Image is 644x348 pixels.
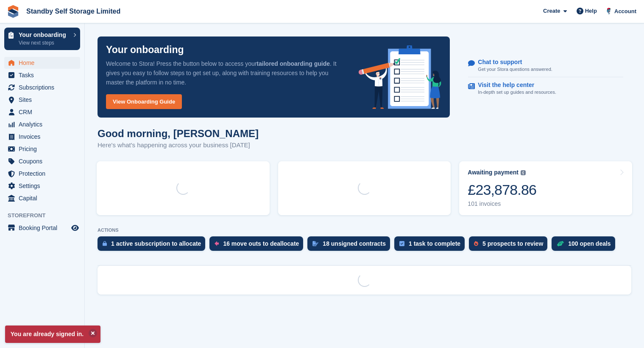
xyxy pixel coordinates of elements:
[478,59,545,66] p: Chat to support
[4,57,80,69] a: menu
[312,241,318,246] img: contract_signature_icon-13c848040528278c33f63329250d36e43548de30e8caae1d1a13099fd9432cc5.svg
[4,28,80,50] a: Your onboarding View next steps
[4,106,80,118] a: menu
[19,222,70,234] span: Booking Portal
[19,180,70,192] span: Settings
[209,236,307,255] a: 16 move outs to deallocate
[103,241,107,246] img: active_subscription_to_allocate_icon-d502201f5373d7db506a760aba3b589e785aa758c864c3986d89f69b8ff3...
[106,94,182,109] a: View Onboarding Guide
[19,106,70,118] span: CRM
[70,223,80,233] a: Preview store
[359,45,442,109] img: onboarding-info-6c161a55d2c0e0a8cae90662b2fe09162a5109e8cc188191df67fb4f79e88e88.svg
[478,81,549,89] p: Visit the help center
[585,7,597,15] span: Help
[605,7,613,15] img: Glenn Fisher
[4,143,80,155] a: menu
[474,241,478,246] img: prospect-51fa495bee0391a8d652442698ab0144808aea92771e9ea1ae160a38d050c398.svg
[23,4,124,18] a: Standby Self Storage Limited
[468,181,536,199] div: £23,878.86
[469,236,552,255] a: 5 prospects to review
[256,60,330,67] strong: tailored onboarding guide
[557,241,564,247] img: deal-1b604bf984904fb50ccaf53a9ad4b4a5d6e5aea283cecdc64d6e3604feb123c2.svg
[19,69,70,81] span: Tasks
[4,94,80,106] a: menu
[19,94,70,106] span: Sites
[223,240,299,247] div: 16 move outs to deallocate
[4,168,80,180] a: menu
[7,5,20,18] img: stora-icon-8386f47178a22dfd0bd8f6a31ec36ba5ce8667c1dd55bd0f319d3a0aa187defe.svg
[543,7,560,15] span: Create
[4,180,80,192] a: menu
[106,59,345,87] p: Welcome to Stora! Press the button below to access your . It gives you easy to follow steps to ge...
[4,69,80,81] a: menu
[19,131,70,143] span: Invoices
[19,143,70,155] span: Pricing
[568,240,611,247] div: 100 open deals
[552,236,619,255] a: 100 open deals
[399,241,404,246] img: task-75834270c22a3079a89374b754ae025e5fb1db73e45f91037f5363f120a921f8.svg
[98,236,209,255] a: 1 active subscription to allocate
[307,236,394,255] a: 18 unsigned contracts
[19,192,70,204] span: Capital
[4,131,80,143] a: menu
[19,32,69,38] p: Your onboarding
[19,57,70,69] span: Home
[4,81,80,93] a: menu
[478,66,552,73] p: Get your Stora questions answered.
[323,240,386,247] div: 18 unsigned contracts
[614,7,636,16] span: Account
[394,236,469,255] a: 1 task to complete
[106,45,184,55] p: Your onboarding
[19,118,70,130] span: Analytics
[19,155,70,167] span: Coupons
[111,240,201,247] div: 1 active subscription to allocate
[468,169,519,176] div: Awaiting payment
[19,39,69,47] p: View next steps
[468,77,623,100] a: Visit the help center In-depth set up guides and resources.
[478,89,556,96] p: In-depth set up guides and resources.
[4,155,80,167] a: menu
[468,200,536,208] div: 101 invoices
[19,81,70,93] span: Subscriptions
[8,211,84,220] span: Storefront
[521,170,526,175] img: icon-info-grey-7440780725fd019a000dd9b08b2336e03edf1995a4989e88bcd33f0948082b44.svg
[98,128,259,139] h1: Good morning, [PERSON_NAME]
[98,140,259,150] p: Here's what's happening across your business [DATE]
[459,161,632,215] a: Awaiting payment £23,878.86 101 invoices
[468,54,623,78] a: Chat to support Get your Stora questions answered.
[482,240,543,247] div: 5 prospects to review
[98,227,631,233] p: ACTIONS
[19,168,70,180] span: Protection
[4,192,80,204] a: menu
[4,118,80,130] a: menu
[409,240,460,247] div: 1 task to complete
[5,326,100,343] p: You are already signed in.
[4,222,80,234] a: menu
[215,241,219,246] img: move_outs_to_deallocate_icon-f764333ba52eb49d3ac5e1228854f67142a1ed5810a6f6cc68b1a99e826820c5.svg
